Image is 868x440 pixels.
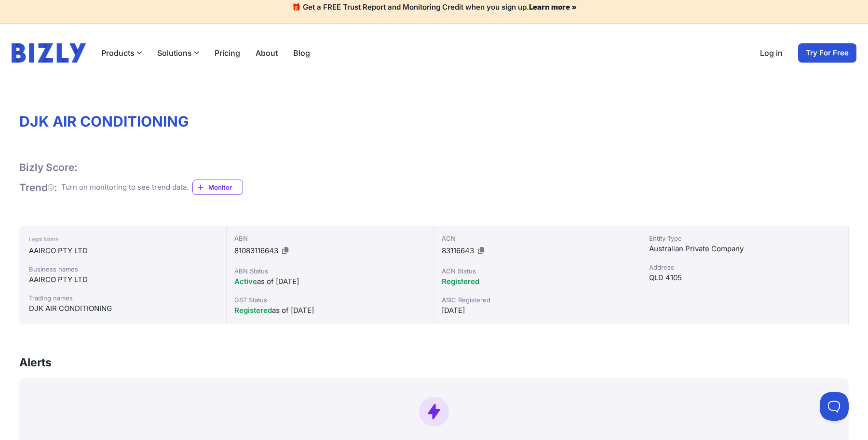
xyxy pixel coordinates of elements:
[649,262,841,272] div: Address
[234,266,426,276] div: ABN Status
[234,277,257,286] span: Active
[215,47,240,59] a: Pricing
[442,295,633,305] div: ASIC Registered
[649,243,841,255] div: Australian Private Company
[29,303,217,314] div: DJK AIR CONDITIONING
[234,233,426,243] div: ABN
[442,233,633,243] div: ACN
[29,245,217,257] div: AAIRCO PTY LTD
[442,266,633,276] div: ACN Status
[256,47,278,59] a: About
[29,264,217,274] div: Business names
[19,161,78,174] h1: Bizly Score:
[157,47,199,59] button: Solutions
[649,233,841,243] div: Entity Type
[29,233,217,245] div: Legal Name
[192,180,243,195] a: Monitor
[208,182,243,192] span: Monitor
[760,47,783,59] a: Log in
[12,3,856,12] h4: 🎁 Get a FREE Trust Report and Monitoring Credit when you sign up.
[293,47,310,59] a: Blog
[234,295,426,305] div: GST Status
[234,306,272,315] span: Registered
[234,305,426,316] div: as of [DATE]
[442,246,474,255] span: 83116643
[798,43,856,63] a: Try For Free
[234,276,426,287] div: as of [DATE]
[442,305,633,316] div: [DATE]
[101,47,142,59] button: Products
[649,272,841,284] div: QLD 4105
[19,181,57,194] h1: Trend :
[529,2,577,12] a: Learn more »
[442,277,479,286] span: Registered
[29,274,217,285] div: AAIRCO PTY LTD
[29,293,217,303] div: Trading names
[61,182,189,193] div: Turn on monitoring to see trend data.
[19,113,849,130] h1: DJK AIR CONDITIONING
[820,392,849,421] iframe: Toggle Customer Support
[234,246,278,255] span: 81083116643
[19,355,52,370] h3: Alerts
